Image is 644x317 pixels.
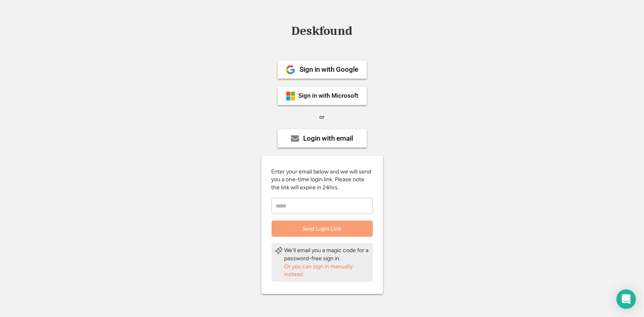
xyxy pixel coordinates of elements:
div: We'll email you a magic code for a password-free sign in. [285,246,370,262]
div: Open Intercom Messenger [616,289,636,309]
button: Send Login Link [272,221,373,237]
div: or [319,113,325,121]
div: Sign in with Microsoft [299,93,359,99]
img: 1024px-Google__G__Logo.svg.png [286,65,295,75]
div: Sign in with Google [300,66,359,73]
div: Deskfound [288,25,357,37]
div: Or you can sign in manually instead. [285,263,370,278]
div: Enter your email below and we will send you a one-time login link. Please note the link will expi... [272,168,373,192]
div: Login with email [303,135,353,142]
img: ms-symbollockup_mssymbol_19.png [286,91,295,101]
